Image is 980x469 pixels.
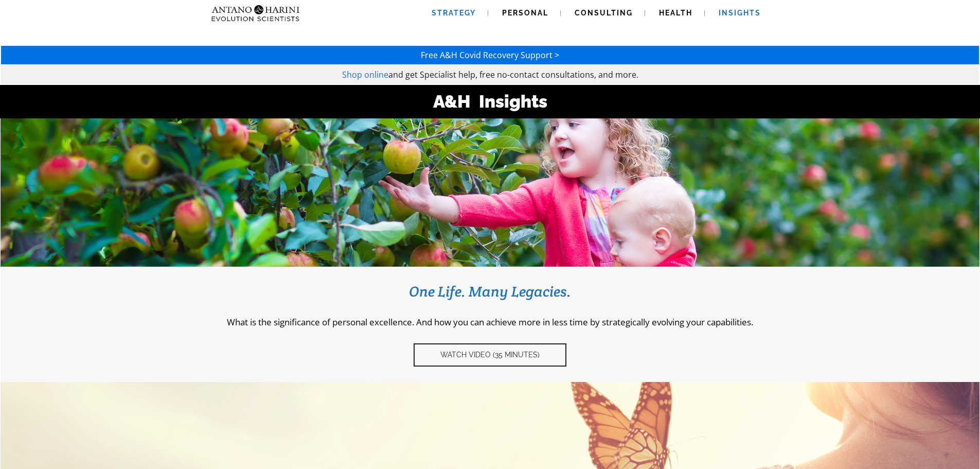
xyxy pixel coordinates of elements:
span: Watch video (35 Minutes) [440,351,540,359]
a: Shop online [342,69,388,80]
span: and get Specialist help, free no-contact consultations, and more. [388,69,638,80]
span: Consulting [575,9,633,17]
span: Strategy [432,9,476,17]
h3: One Life. Many Legacies. [16,282,964,301]
strong: A&H Insights [433,91,547,112]
a: Watch video (35 Minutes) [414,343,566,367]
span: Personal [502,9,548,17]
span: Health [659,9,692,17]
span: Insights [719,9,761,17]
p: What is the significance of personal excellence. And how you can achieve more in less time by str... [16,316,964,328]
a: Free A&H Covid Recovery Support > [421,49,559,61]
